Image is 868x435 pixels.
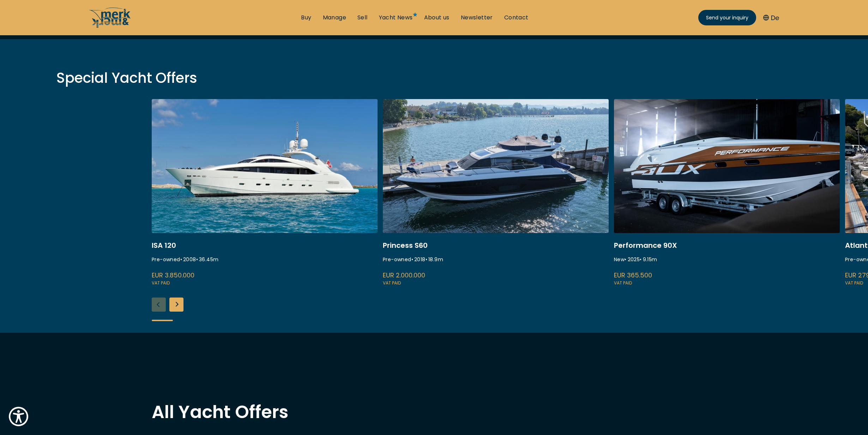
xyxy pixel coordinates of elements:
[424,14,450,22] a: About us
[763,13,779,23] button: De
[323,14,346,22] a: Manage
[357,14,368,22] a: Sell
[89,22,131,30] a: /
[698,10,756,25] a: Send your inquiry
[504,14,529,22] a: Contact
[7,405,30,428] button: Show Accessibility Preferences
[706,14,748,22] span: Send your inquiry
[152,403,716,421] h2: All Yacht Offers
[461,14,493,22] a: Newsletter
[169,298,183,312] div: Next slide
[379,14,413,22] a: Yacht News
[301,14,311,22] a: Buy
